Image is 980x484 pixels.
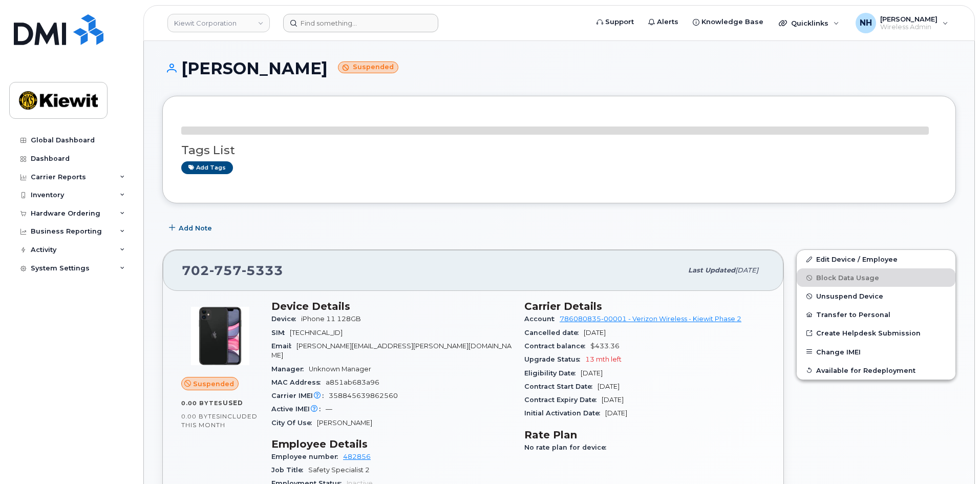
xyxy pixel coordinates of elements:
button: Available for Redeployment [797,361,955,380]
span: Initial Activation Date [524,409,605,417]
span: Account [524,315,560,323]
button: Unsuspend Device [797,287,955,305]
span: Last updated [688,266,735,274]
span: included this month [181,412,258,429]
span: 0.00 Bytes [181,399,223,407]
span: Device [271,315,301,323]
span: 702 [182,263,283,278]
button: Add Note [162,219,221,237]
span: Eligibility Date [524,369,581,377]
span: Unknown Manager [309,365,371,373]
span: Active IMEI [271,405,326,413]
a: Create Helpdesk Submission [797,324,955,342]
a: 786080835-00001 - Verizon Wireless - Kiewit Phase 2 [560,315,741,323]
span: Carrier IMEI [271,392,329,399]
span: $433.36 [590,342,620,350]
span: [DATE] [735,266,758,274]
span: 757 [209,263,242,278]
h3: Rate Plan [524,429,765,441]
span: Cancelled date [524,329,584,336]
span: 13 mth left [585,355,622,363]
span: Email [271,342,296,350]
span: Add Note [179,223,212,233]
span: — [326,405,332,413]
span: Manager [271,365,309,373]
span: SIM [271,329,290,336]
span: Available for Redeployment [816,366,915,374]
button: Transfer to Personal [797,305,955,324]
span: used [223,399,243,407]
span: iPhone 11 128GB [301,315,361,323]
span: [DATE] [602,396,624,404]
span: [DATE] [605,409,627,417]
h3: Carrier Details [524,300,765,312]
a: Add tags [181,161,233,174]
span: City Of Use [271,419,317,427]
span: Upgrade Status [524,355,585,363]
h3: Employee Details [271,438,512,450]
span: [PERSON_NAME][EMAIL_ADDRESS][PERSON_NAME][DOMAIN_NAME] [271,342,512,359]
span: Employee number [271,453,343,460]
button: Block Data Usage [797,268,955,287]
span: Safety Specialist 2 [308,466,370,474]
span: [TECHNICAL_ID] [290,329,343,336]
span: Job Title [271,466,308,474]
span: 358845639862560 [329,392,398,399]
span: Unsuspend Device [816,292,883,300]
h3: Device Details [271,300,512,312]
span: Suspended [193,379,234,389]
span: Contract Expiry Date [524,396,602,404]
span: MAC Address [271,378,326,386]
span: 0.00 Bytes [181,413,220,420]
span: [DATE] [581,369,603,377]
span: a851ab683a96 [326,378,379,386]
span: Contract balance [524,342,590,350]
span: [PERSON_NAME] [317,419,372,427]
span: [DATE] [584,329,606,336]
h3: Tags List [181,144,937,157]
a: 482856 [343,453,371,460]
span: Contract Start Date [524,383,598,390]
span: [DATE] [598,383,620,390]
span: 5333 [242,263,283,278]
img: iPhone_11.jpg [189,305,251,367]
span: No rate plan for device [524,444,611,451]
a: Edit Device / Employee [797,250,955,268]
small: Suspended [338,61,398,73]
h1: [PERSON_NAME] [162,59,956,77]
button: Change IMEI [797,343,955,361]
